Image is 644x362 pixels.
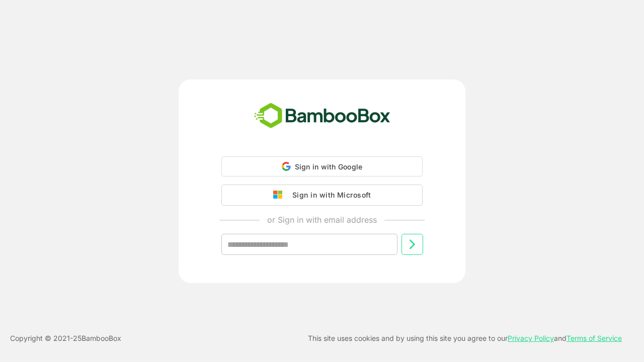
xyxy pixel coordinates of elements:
p: This site uses cookies and by using this site you agree to our and [308,332,622,344]
a: Terms of Service [567,334,622,342]
button: Sign in with Microsoft [221,185,423,206]
div: Sign in with Microsoft [287,189,371,202]
p: Copyright © 2021- 25 BambooBox [10,332,121,344]
p: or Sign in with email address [267,214,377,226]
a: Privacy Policy [508,334,554,342]
div: Sign in with Google [221,156,423,176]
img: bamboobox [249,100,396,133]
img: google [273,191,287,200]
span: Sign in with Google [295,162,363,171]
